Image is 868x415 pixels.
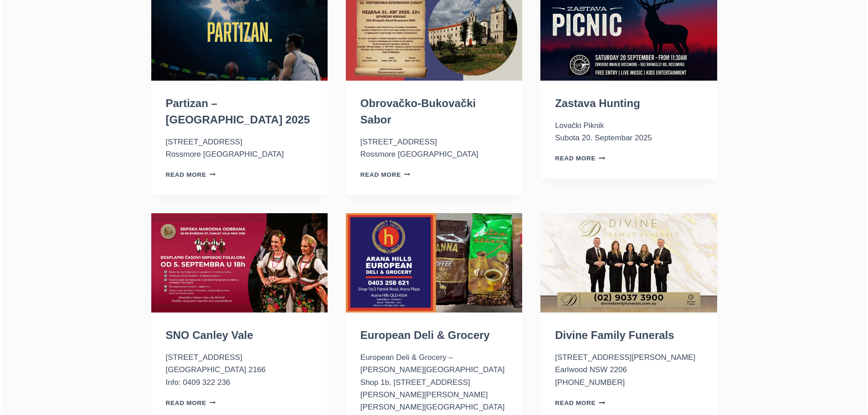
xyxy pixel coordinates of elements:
[360,97,476,126] a: Obrovačko-Bukovački Sabor
[166,97,310,126] a: Partizan – [GEOGRAPHIC_DATA] 2025
[555,329,674,341] a: Divine Family Funerals
[166,351,313,389] p: [STREET_ADDRESS] [GEOGRAPHIC_DATA] 2166 Info: 0409 322 236
[555,400,605,406] a: Read More
[555,97,640,109] a: Zastava Hunting
[151,213,328,313] img: SNO Canley Vale
[166,171,216,178] a: Read More
[360,329,490,341] a: European Deli & Grocery
[166,136,313,160] p: [STREET_ADDRESS] Rossmore [GEOGRAPHIC_DATA]
[555,119,702,144] p: Lovački Piknik Subota 20. Septembar 2025
[555,155,605,162] a: Read More
[540,213,717,313] img: Divine Family Funerals
[166,329,253,341] a: SNO Canley Vale
[166,400,216,406] a: Read More
[360,171,411,178] a: Read More
[346,213,522,313] img: European Deli & Grocery
[360,136,508,160] p: [STREET_ADDRESS] Rossmore [GEOGRAPHIC_DATA]
[555,351,702,389] p: [STREET_ADDRESS][PERSON_NAME] Earlwood NSW 2206 [PHONE_NUMBER]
